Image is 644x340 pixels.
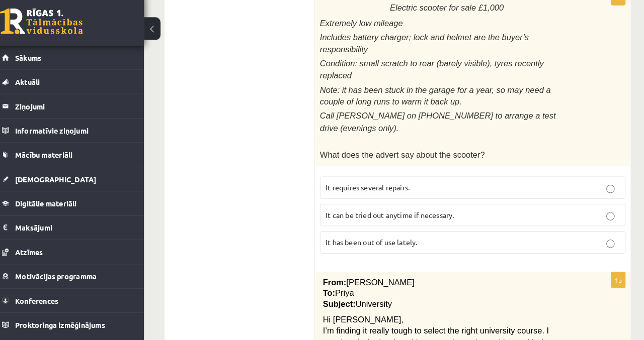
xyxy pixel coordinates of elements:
span: Motivācijas programma [26,273,105,282]
span: It can be tried out anytime if necessary. [328,213,452,222]
a: Ziņojumi [13,101,138,124]
span: [PERSON_NAME] [348,279,414,288]
a: Maksājumi [13,219,138,242]
legend: Informatīvie ziņojumi [26,125,138,148]
a: Informatīvie ziņojumi [13,125,138,148]
a: Rīgas 1. Tālmācības vidusskola [11,18,92,43]
a: Proktoringa izmēģinājums [13,313,138,336]
span: What does the advert say about the scooter? [322,156,482,164]
a: Aktuāli [13,77,138,100]
span: Extremely low mileage [322,28,403,36]
span: Note: it has been stuck in the garage for a year, so may need a couple of long runs to warm it ba... [322,92,546,112]
span: Konferences [26,297,68,306]
input: It requires several repairs. [600,189,608,197]
a: [DEMOGRAPHIC_DATA] [13,172,138,195]
span: Digitālie materiāli [26,202,86,211]
a: Konferences [13,290,138,313]
input: It can be tried out anytime if necessary. [600,215,608,223]
p: 1p [605,273,619,289]
span: Includes battery charger; lock and helmet are the buyer’s responsibility [322,41,525,61]
legend: Maksājumi [26,219,138,242]
span: Call [PERSON_NAME] on [PHONE_NUMBER] to arrange a test drive (evenings only). [322,118,551,138]
a: Mācību materiāli [13,148,138,171]
span: Electric scooter for sale £1,000 [390,13,501,21]
span: [DEMOGRAPHIC_DATA] [26,179,105,188]
span: Subject: [325,300,357,309]
input: It has been out of use lately. [600,242,608,250]
span: Proktoringa izmēģinājums [26,320,113,329]
span: It has been out of use lately. [328,240,417,249]
a: Atzīmes [13,243,138,266]
span: Atzīmes [26,250,53,259]
span: University [357,300,392,309]
span: Condition: small scratch to rear (barely visible), tyres recently replaced [322,67,539,87]
span: Mācību materiāli [26,155,82,164]
span: Aktuāli [26,84,50,93]
span: Hi [PERSON_NAME], [325,315,404,324]
legend: Ziņojumi [26,101,138,124]
span: Priya [337,290,355,298]
span: Sākums [26,61,51,70]
span: To: [325,290,337,298]
a: Digitālie materiāli [13,195,138,218]
span: It requires several repairs. [328,187,409,196]
a: Sākums [13,54,138,77]
span: From: [325,279,348,288]
a: Motivācijas programma [13,266,138,289]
